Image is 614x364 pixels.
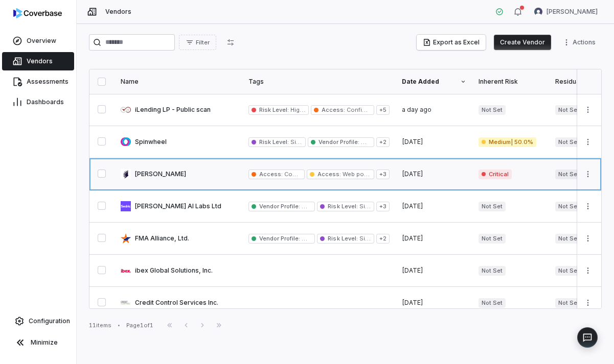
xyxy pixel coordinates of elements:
[27,78,69,86] span: Assessments
[580,134,596,150] button: More actions
[27,37,56,45] span: Overview
[322,106,345,113] span: Access :
[196,39,210,46] span: Filter
[402,202,423,210] span: [DATE]
[2,32,74,50] a: Overview
[547,8,598,16] span: [PERSON_NAME]
[4,332,72,353] button: Minimize
[402,299,423,306] span: [DATE]
[328,203,357,210] span: Risk Level :
[555,202,582,211] span: Not Set
[559,35,602,50] button: More actions
[580,199,596,214] button: More actions
[259,203,300,210] span: Vendor Profile :
[2,93,74,111] a: Dashboards
[289,106,328,113] span: High / Critical
[402,78,466,86] div: Date Added
[580,263,596,278] button: More actions
[259,138,289,145] span: Risk Level :
[259,171,283,178] span: Access :
[118,322,120,329] div: •
[402,234,423,242] span: [DATE]
[479,137,536,147] span: Medium | 50.0%
[479,169,512,179] span: Critical
[341,171,408,178] span: Web portal / dashboard
[345,106,395,113] span: Confidential Data
[105,8,131,16] span: Vendors
[479,266,506,276] span: Not Set
[89,322,111,329] div: 11 items
[417,35,486,50] button: Export as Excel
[479,105,506,115] span: Not Set
[300,235,333,242] span: Operations
[31,338,58,347] span: Minimize
[555,298,582,308] span: Not Set
[479,202,506,211] span: Not Set
[402,106,431,113] span: a day ago
[402,266,423,274] span: [DATE]
[179,35,216,50] button: Filter
[358,235,390,242] span: Significant
[289,138,321,145] span: Significant
[555,137,582,147] span: Not Set
[580,166,596,182] button: More actions
[555,169,582,179] span: Not Set
[121,78,236,86] div: Name
[358,203,390,210] span: Significant
[580,231,596,246] button: More actions
[479,78,543,86] div: Inherent Risk
[248,78,390,86] div: Tags
[494,35,551,50] button: Create Vendor
[328,235,357,242] span: Risk Level :
[4,312,72,330] a: Configuration
[555,266,582,276] span: Not Set
[376,169,390,179] span: + 3
[402,170,423,178] span: [DATE]
[319,138,359,145] span: Vendor Profile :
[126,322,153,329] div: Page 1 of 1
[376,202,390,211] span: + 3
[376,234,390,244] span: + 2
[13,8,62,18] img: Coverbase logo
[555,105,582,115] span: Not Set
[259,235,300,242] span: Vendor Profile :
[402,138,423,145] span: [DATE]
[27,57,53,65] span: Vendors
[376,137,390,147] span: + 2
[300,203,333,210] span: Operations
[580,102,596,117] button: More actions
[29,317,70,325] span: Configuration
[580,295,596,310] button: More actions
[283,171,333,178] span: Confidential Data
[528,4,604,19] button: Emily Spong avatar[PERSON_NAME]
[2,72,74,91] a: Assessments
[27,98,64,106] span: Dashboards
[317,171,341,178] span: Access :
[376,105,390,115] span: + 5
[555,234,582,244] span: Not Set
[534,8,542,16] img: Emily Spong avatar
[2,52,74,70] a: Vendors
[479,234,506,244] span: Not Set
[479,298,506,308] span: Not Set
[359,138,393,145] span: Operations
[259,106,289,113] span: Risk Level :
